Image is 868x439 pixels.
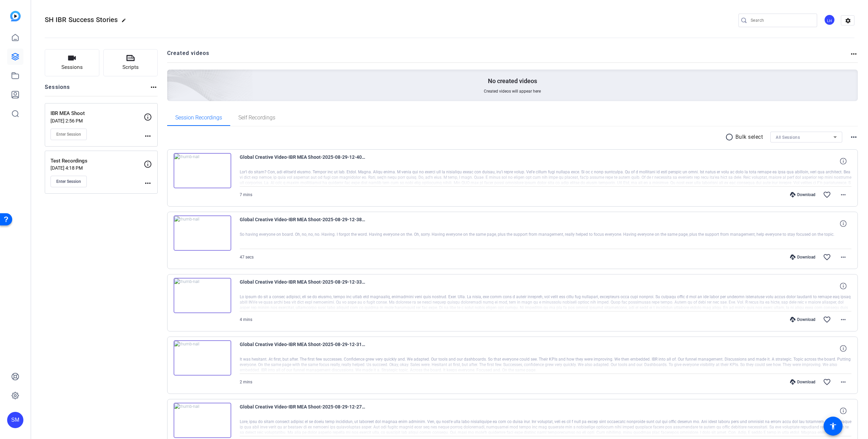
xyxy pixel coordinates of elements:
[240,340,365,357] span: Global Creative Video-IBR MEA Shoot-2025-08-29-12-31-42-477-0
[45,49,99,76] button: Sessions
[45,83,70,96] h2: Sessions
[823,253,831,261] mat-icon: favorite_border
[56,132,81,137] span: Enter Session
[51,110,144,117] p: IBR MEA Shoot
[823,378,831,386] mat-icon: favorite_border
[238,115,275,120] span: Self Recordings
[174,153,231,188] img: thumb-nail
[51,118,144,123] p: [DATE] 2:56 PM
[150,83,158,91] mat-icon: more_horiz
[51,165,144,171] p: [DATE] 4:18 PM
[10,11,21,21] img: blue-gradient.svg
[240,192,252,197] span: 7 mins
[240,403,365,419] span: Global Creative Video-IBR MEA Shoot-2025-08-29-12-27-43-169-0
[122,63,139,71] span: Scripts
[787,192,819,197] div: Download
[823,316,831,324] mat-icon: favorite_border
[103,49,158,76] button: Scripts
[174,403,231,438] img: thumb-nail
[839,316,847,324] mat-icon: more_horiz
[51,157,144,165] p: Test Recordings
[850,133,858,141] mat-icon: more_horiz
[174,215,231,251] img: thumb-nail
[45,16,118,24] span: SH IBR Success Stories
[121,18,130,26] mat-icon: edit
[841,16,855,26] mat-icon: settings
[240,380,252,384] span: 2 mins
[829,422,837,430] mat-icon: accessibility
[823,191,831,199] mat-icon: favorite_border
[240,153,365,169] span: Global Creative Video-IBR MEA Shoot-2025-08-29-12-40-18-634-0
[839,378,847,386] mat-icon: more_horiz
[51,176,87,187] button: Enter Session
[787,254,819,260] div: Download
[751,16,812,24] input: Search
[144,132,152,140] mat-icon: more_horiz
[824,14,836,26] ngx-avatar: Lars Hoeppner
[174,278,231,313] img: thumb-nail
[240,317,252,322] span: 4 mins
[174,340,231,376] img: thumb-nail
[240,278,365,294] span: Global Creative Video-IBR MEA Shoot-2025-08-29-12-33-25-507-0
[850,50,858,58] mat-icon: more_horiz
[839,253,847,261] mat-icon: more_horiz
[7,412,23,428] div: SM
[488,77,537,85] p: No created videos
[51,129,87,140] button: Enter Session
[787,317,819,322] div: Download
[91,2,253,150] img: Creted videos background
[484,89,541,94] span: Created videos will appear here
[776,135,800,140] span: All Sessions
[240,255,254,260] span: 47 secs
[56,179,81,184] span: Enter Session
[735,133,763,141] p: Bulk select
[839,191,847,199] mat-icon: more_horiz
[824,14,835,25] div: LH
[167,49,850,62] h2: Created videos
[787,379,819,385] div: Download
[61,63,83,71] span: Sessions
[144,179,152,187] mat-icon: more_horiz
[725,133,735,141] mat-icon: radio_button_unchecked
[175,115,222,120] span: Session Recordings
[240,215,365,232] span: Global Creative Video-IBR MEA Shoot-2025-08-29-12-38-17-044-0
